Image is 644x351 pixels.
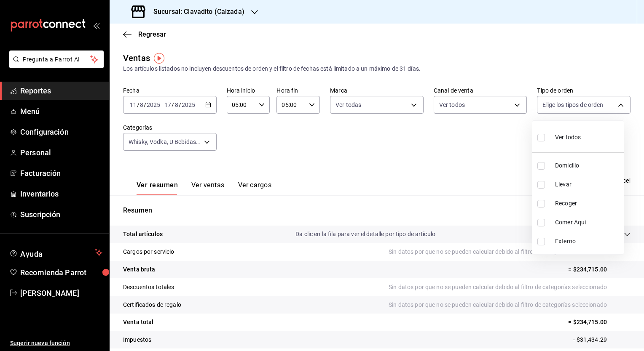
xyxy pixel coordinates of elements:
span: Externo [555,237,620,246]
span: Domicilio [555,161,620,170]
span: Recoger [555,199,620,208]
span: Llevar [555,180,620,189]
span: Comer Aqui [555,218,620,227]
img: Tooltip marker [154,53,164,64]
span: Ver todos [555,133,581,142]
